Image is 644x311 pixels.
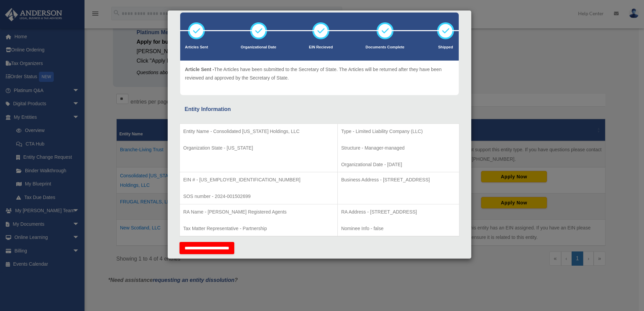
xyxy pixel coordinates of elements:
[437,44,454,51] p: Shipped
[341,160,456,169] p: Organizational Date - [DATE]
[365,44,404,51] p: Documents Complete
[341,144,456,152] p: Structure - Manager-managed
[341,208,456,216] p: RA Address - [STREET_ADDRESS]
[309,44,333,51] p: EIN Recieved
[185,105,454,114] div: Entity Information
[185,65,454,82] p: The Articles have been submitted to the Secretary of State. The Articles will be returned after t...
[183,192,334,201] p: SOS number - 2024-001502699
[341,224,456,233] p: Nominee Info - false
[183,176,334,184] p: EIN # - [US_EMPLOYER_IDENTIFICATION_NUMBER]
[183,208,334,216] p: RA Name - [PERSON_NAME] Registered Agents
[341,127,456,136] p: Type - Limited Liability Company (LLC)
[185,44,208,51] p: Articles Sent
[183,224,334,233] p: Tax Matter Representative - Partnership
[341,176,456,184] p: Business Address - [STREET_ADDRESS]
[183,127,334,136] p: Entity Name - Consolidated [US_STATE] Holdings, LLC
[241,44,276,51] p: Organizational Date
[185,67,214,72] span: Article Sent -
[183,144,334,152] p: Organization State - [US_STATE]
